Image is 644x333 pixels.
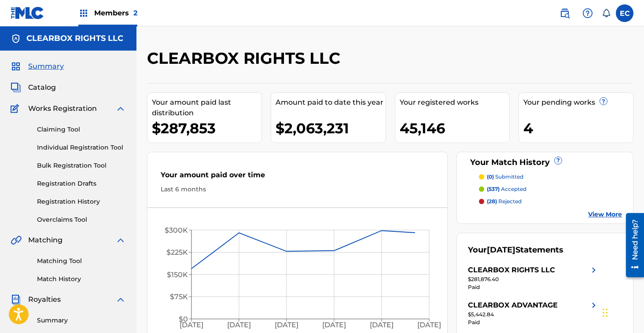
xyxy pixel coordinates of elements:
div: $5,442.84 [468,311,599,318]
tspan: [DATE] [227,321,251,329]
img: Accounts [11,33,21,44]
div: 4 [523,118,633,138]
span: 2 [133,9,137,17]
img: MLC Logo [11,7,44,19]
span: Summary [28,61,64,72]
tspan: [DATE] [323,321,346,329]
div: Your Match History [468,157,622,168]
img: right chevron icon [589,265,599,275]
tspan: $150K [167,271,188,279]
div: Your amount paid over time [161,170,434,185]
tspan: $0 [179,315,188,323]
div: $2,063,231 [276,118,385,138]
div: 45,146 [400,118,509,138]
div: $281,876.40 [468,275,599,283]
a: (537) accepted [479,185,622,193]
div: Your Statements [468,244,563,256]
p: submitted [487,173,523,181]
tspan: $300K [165,226,188,234]
tspan: $75K [170,293,188,301]
tspan: [DATE] [180,321,203,329]
div: User Menu [616,4,633,22]
a: Individual Registration Tool [37,143,126,152]
div: Last 6 months [161,185,434,194]
span: ? [600,98,607,105]
tspan: [DATE] [418,321,442,329]
div: Your pending works [523,97,633,108]
div: Paid [468,318,599,326]
img: Catalog [11,82,21,93]
span: Catalog [28,82,56,93]
img: expand [115,103,126,114]
a: Registration Drafts [37,179,126,188]
p: accepted [487,185,526,193]
span: ? [555,157,562,164]
iframe: Chat Widget [600,291,644,333]
p: rejected [487,198,522,205]
a: SummarySummary [11,61,64,72]
img: right chevron icon [589,300,599,311]
img: Matching [11,235,22,245]
a: Bulk Registration Tool [37,161,126,170]
a: Summary [37,316,126,325]
img: search [559,8,570,18]
a: (0) submitted [479,173,622,181]
a: (28) rejected [479,198,622,205]
div: Amount paid to date this year [276,97,385,108]
span: (0) [487,173,494,180]
a: Match History [37,274,126,284]
tspan: $225K [166,248,188,256]
div: Drag [603,300,608,326]
div: CLEARBOX ADVANTAGE [468,300,558,311]
img: Top Rightsholders [78,8,89,18]
span: Royalties [28,294,61,305]
a: Claiming Tool [37,125,126,134]
a: CLEARBOX RIGHTS LLCright chevron icon$281,876.40Paid [468,265,599,291]
a: CLEARBOX ADVANTAGEright chevron icon$5,442.84Paid [468,300,599,326]
img: Works Registration [11,103,22,114]
a: CatalogCatalog [11,82,56,93]
img: Summary [11,61,21,72]
a: Overclaims Tool [37,215,126,224]
div: Help [579,4,596,22]
img: help [582,8,593,18]
a: Matching Tool [37,256,126,266]
h5: CLEARBOX RIGHTS LLC [26,33,123,44]
div: Paid [468,283,599,291]
a: Registration History [37,197,126,206]
a: Public Search [556,4,574,22]
div: Your amount paid last distribution [152,97,261,118]
span: (537) [487,186,500,192]
div: Notifications [602,9,611,18]
tspan: [DATE] [370,321,394,329]
div: Your registered works [400,97,509,108]
span: (28) [487,198,497,205]
span: [DATE] [487,245,515,255]
tspan: [DATE] [275,321,298,329]
img: Royalties [11,294,21,305]
iframe: Resource Center [619,209,644,280]
span: Works Registration [28,103,97,114]
span: Members [94,8,137,18]
span: Matching [28,235,63,245]
a: View More [588,210,622,219]
div: $287,853 [152,118,261,138]
div: CLEARBOX RIGHTS LLC [468,265,555,275]
img: expand [115,235,126,245]
h2: CLEARBOX RIGHTS LLC [147,48,345,68]
img: expand [115,294,126,305]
